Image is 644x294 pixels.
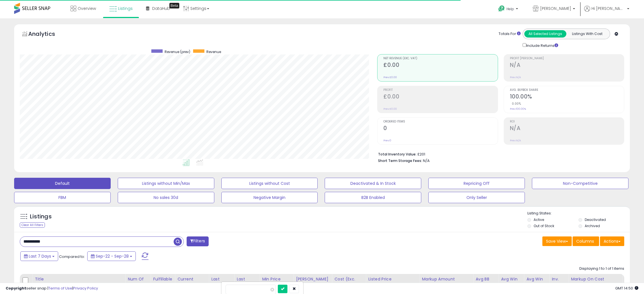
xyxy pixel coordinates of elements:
span: Columns [576,238,594,244]
div: Clear All Filters [20,222,45,228]
button: All Selected Listings [524,30,566,38]
div: Last Purchase Price [211,276,232,294]
small: Prev: N/A [510,76,521,79]
span: Hi [PERSON_NAME] [591,6,625,11]
div: Avg Win Price 24h. [501,276,521,294]
span: Profit [PERSON_NAME] [510,57,624,60]
h2: 0 [383,125,497,133]
button: Default [14,178,111,189]
button: Only Seller [428,192,525,203]
button: Repricing Off [428,178,525,189]
div: Num of Comp. [128,276,148,288]
div: Include Returns [518,42,565,49]
div: Markup on Cost [571,276,620,282]
strong: Copyright [6,286,26,291]
button: Last 7 Days [20,251,58,261]
div: [PERSON_NAME] [296,276,329,282]
div: Cost (Exc. VAT) [334,276,363,288]
a: Privacy Policy [73,286,98,291]
label: Deactivated [585,217,606,222]
h5: Listings [30,213,52,221]
div: Listed Price [368,276,417,282]
span: Net Revenue (Exc. VAT) [383,57,497,60]
button: Sep-22 - Sep-28 [87,251,136,261]
button: No sales 30d [118,192,214,203]
h2: £0.00 [383,93,497,101]
span: 2025-10-6 14:50 GMT [615,286,638,291]
label: Active [534,217,544,222]
button: Negative Margin [221,192,318,203]
li: £201 [378,150,620,157]
span: N/A [423,158,430,163]
small: Prev: 0 [383,139,391,142]
div: Min Price [262,276,291,282]
div: Title [35,276,123,282]
div: Markup Amount [422,276,471,282]
div: Current Buybox Price [177,276,206,288]
button: Listings without Cost [221,178,318,189]
span: Revenue [206,49,221,54]
span: Profit [383,89,497,92]
a: Help [494,1,524,18]
button: Columns [573,236,599,246]
button: FBM [14,192,111,203]
small: 0.00% [510,102,521,106]
label: Out of Stock [534,223,554,228]
a: Hi [PERSON_NAME] [584,6,629,18]
span: Overview [78,6,96,11]
b: Total Inventory Value: [378,152,416,157]
small: Prev: £0.00 [383,76,397,79]
h5: Analytics [28,30,66,39]
h2: N/A [510,125,624,133]
a: Terms of Use [48,286,72,291]
button: Actions [600,236,624,246]
div: seller snap | | [6,286,98,291]
i: Get Help [498,5,505,12]
span: Avg. Buybox Share [510,89,624,92]
button: Listings With Cost [566,30,608,38]
h2: 100.00% [510,93,624,101]
b: Short Term Storage Fees: [378,158,422,163]
h2: £0.00 [383,62,497,69]
span: DataHub [152,6,170,11]
span: Revenue (prev) [165,49,190,54]
div: Avg Win Price [526,276,547,288]
h2: N/A [510,62,624,69]
button: Listings without Min/Max [118,178,214,189]
div: Displaying 1 to 1 of 1 items [579,266,624,271]
button: Filters [187,236,209,246]
button: B2B Enabled [325,192,421,203]
span: Listings [118,6,133,11]
div: Fulfillable Quantity [153,276,173,288]
span: ROI [510,120,624,123]
span: Ordered Items [383,120,497,123]
div: Avg BB Share [475,276,496,288]
small: Prev: £0.00 [383,107,397,111]
div: Inv. value [552,276,566,288]
p: Listing States: [527,211,630,216]
div: Tooltip anchor [169,3,179,8]
label: Archived [585,223,600,228]
small: Prev: N/A [510,139,521,142]
span: Sep-22 - Sep-28 [96,253,129,259]
button: Non-Competitive [532,178,628,189]
span: Last 7 Days [29,253,51,259]
span: [PERSON_NAME] [540,6,571,11]
div: Totals For [499,31,521,37]
span: Help [507,6,514,11]
button: Deactivated & In Stock [325,178,421,189]
span: Compared to: [59,254,85,259]
small: Prev: 100.00% [510,107,526,111]
button: Save View [542,236,572,246]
